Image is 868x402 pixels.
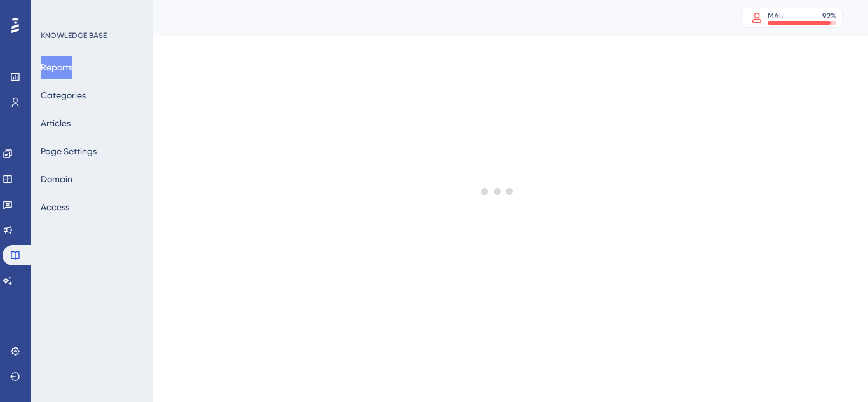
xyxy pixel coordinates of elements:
button: Page Settings [41,140,97,163]
div: KNOWLEDGE BASE [41,30,107,41]
div: MAU [768,11,784,21]
button: Access [41,196,69,218]
div: 92 % [822,11,836,21]
button: Categories [41,84,86,107]
button: Domain [41,168,72,191]
button: Articles [41,112,71,135]
button: Reports [41,56,72,79]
